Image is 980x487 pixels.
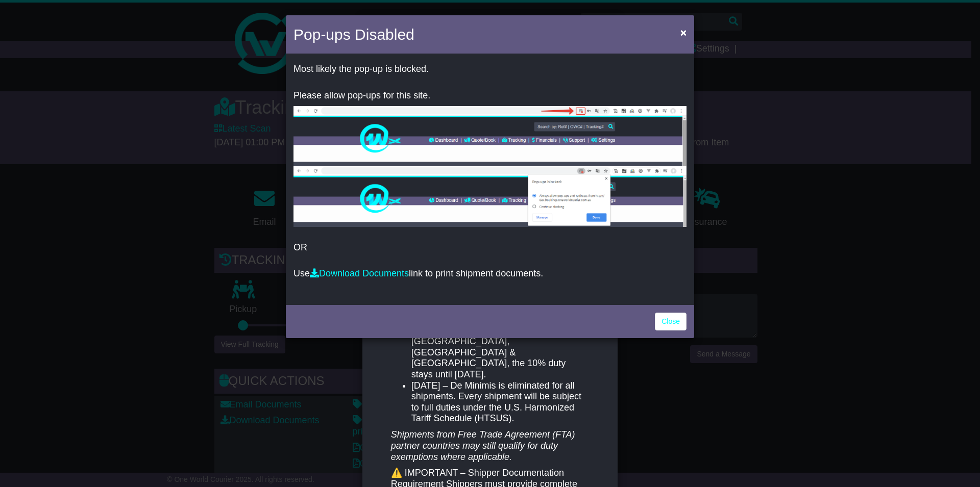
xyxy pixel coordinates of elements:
img: allow-popup-1.png [293,106,687,166]
a: Close [655,313,687,330]
img: allow-popup-2.png [293,166,687,227]
h4: Pop-ups Disabled [293,23,414,46]
p: Please allow pop-ups for this site. [293,90,687,101]
button: Close [675,22,692,43]
p: Most likely the pop-up is blocked. [293,64,687,75]
p: Use link to print shipment documents. [293,268,687,279]
span: × [680,27,687,38]
div: OR [286,56,694,302]
a: Download Documents [310,268,409,278]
